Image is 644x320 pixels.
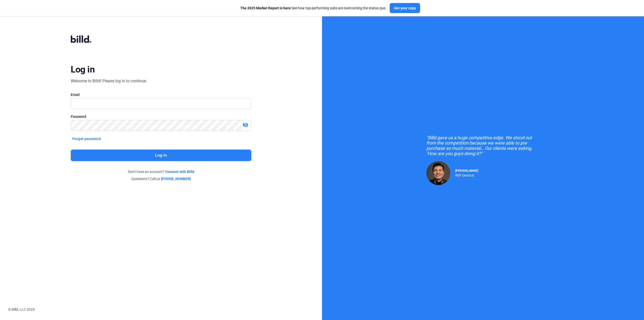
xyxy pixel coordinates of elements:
button: Forgot password [71,136,102,141]
span: The 2025 Market Report is here: [240,6,292,10]
div: Email [71,92,251,97]
div: RDP Electrical [455,172,478,177]
button: Get your copy [390,3,420,13]
div: "Billd gave us a huge competitive edge. We stood out from the competition because we were able to... [426,135,540,156]
button: Log in [71,150,251,161]
div: Questions? Call us [71,176,251,181]
a: [PHONE_NUMBER] [161,176,191,181]
mat-icon: visibility_off [243,122,249,128]
div: See how top-performing subs are overcoming the status quo. [240,6,387,11]
div: Password [71,114,251,119]
div: Don't have an account? [71,169,251,174]
div: Welcome to Billd! Please log in to continue. [71,78,147,84]
span: [PERSON_NAME] [455,169,478,172]
a: Connect with Billd [165,169,194,174]
img: Raul Pacheco [426,161,450,185]
div: Log in [71,64,95,75]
